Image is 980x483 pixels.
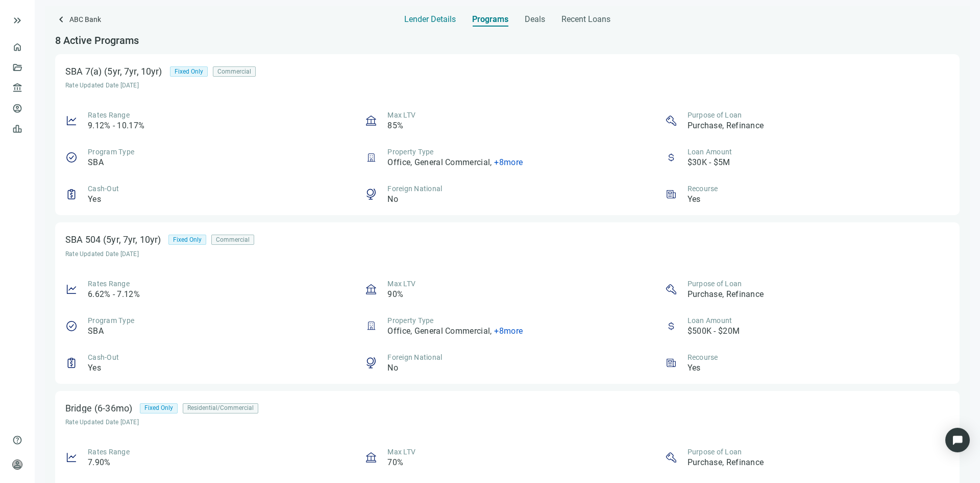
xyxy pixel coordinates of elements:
article: SBA [88,157,104,168]
span: keyboard_arrow_left [55,13,67,26]
div: Open Intercom Messenger [945,428,970,452]
div: SBA 504 [65,235,101,245]
span: Rates Range [88,111,130,119]
article: 90% [387,289,403,300]
span: Loan Amount [688,148,732,156]
span: Purpose of Loan [688,111,742,119]
article: Purchase, Refinance [688,289,764,300]
article: No [387,362,398,374]
article: Purchase, Refinance [688,457,764,468]
span: Purpose of Loan [688,448,742,456]
article: Purchase, Refinance [688,120,764,131]
article: Rate Updated Date [DATE] [65,81,271,89]
article: $500K - $20M [688,326,740,337]
article: 9.12% - 10.17% [88,120,144,131]
div: SBA 7(a) [65,66,102,77]
span: Recourse [688,185,718,193]
span: Recourse [688,353,718,361]
span: Rates Range [88,280,130,288]
span: Deals [525,14,545,25]
span: + 8 more [494,157,523,167]
div: Commercial [213,66,256,77]
article: 70% [387,457,403,468]
span: Property Type [387,316,433,325]
div: (6-36mo) [92,401,140,416]
article: 7.90% [88,457,111,468]
span: Purpose of Loan [688,280,742,288]
span: Recent Loans [561,14,610,25]
article: Rate Updated Date [DATE] [65,250,269,258]
span: + 8 more [494,326,523,336]
span: Office, General Commercial , [387,326,492,336]
div: (5yr, 7yr, 10yr) [101,233,168,247]
span: Program Type [88,316,134,325]
article: Yes [88,362,101,374]
article: 6.62% - 7.12% [88,289,140,300]
button: keyboard_double_arrow_right [11,14,23,27]
span: Fixed Only [144,403,173,413]
span: Cash-Out [88,185,119,193]
span: Property Type [387,148,433,156]
span: Fixed Only [173,235,202,245]
span: Fixed Only [175,67,203,77]
span: Cash-Out [88,353,119,361]
span: Max LTV [387,448,415,456]
div: Residential/Commercial [183,403,258,413]
span: 8 Active Programs [55,34,139,47]
span: person [12,459,22,470]
div: Bridge [65,403,92,413]
span: Program Type [88,148,134,156]
span: Lender Details [404,14,456,25]
div: Commercial [211,235,254,245]
span: Max LTV [387,111,415,119]
span: Max LTV [387,280,415,288]
article: $30K - $5M [688,157,730,168]
article: Yes [688,362,701,374]
span: account_balance [12,83,19,93]
span: help [12,435,22,445]
a: keyboard_arrow_left [55,13,67,27]
span: Rates Range [88,448,130,456]
article: 85% [387,120,403,131]
span: Programs [472,14,508,25]
article: Rate Updated Date [DATE] [65,418,274,426]
article: Yes [688,194,701,205]
span: Foreign National [387,353,442,361]
article: No [387,194,398,205]
span: ABC Bank [69,13,101,27]
span: Foreign National [387,185,442,193]
span: Loan Amount [688,316,732,325]
article: Yes [88,194,101,205]
span: Office, General Commercial , [387,157,492,167]
article: SBA [88,326,104,337]
div: (5yr, 7yr, 10yr) [102,64,169,79]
